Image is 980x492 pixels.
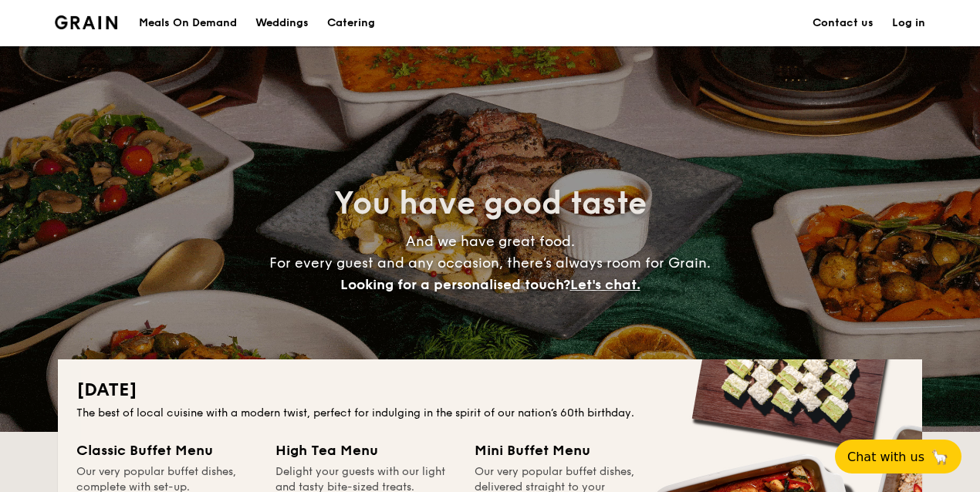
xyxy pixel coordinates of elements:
[475,440,655,461] div: Mini Buffet Menu
[76,378,904,403] h2: [DATE]
[76,406,904,421] div: The best of local cuisine with a modern twist, perfect for indulging in the spirit of our nation’...
[55,15,117,29] a: Logotype
[269,233,711,293] span: And we have great food. For every guest and any occasion, there’s always room for Grain.
[76,440,257,461] div: Classic Buffet Menu
[334,185,647,222] span: You have good taste
[847,450,924,464] span: Chat with us
[835,440,961,473] button: Chat with us🦙
[931,448,949,466] span: 🦙
[275,440,456,461] div: High Tea Menu
[570,276,640,293] span: Let's chat.
[340,276,570,293] span: Looking for a personalised touch?
[55,15,117,29] img: Grain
